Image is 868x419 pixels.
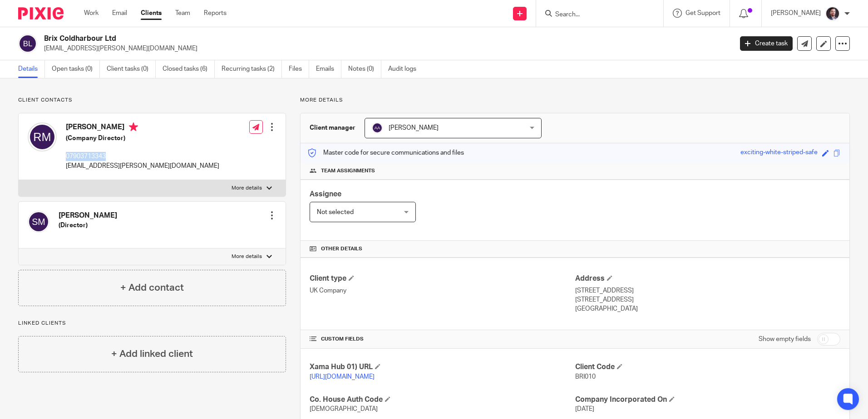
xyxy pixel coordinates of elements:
[310,286,575,295] p: UK Company
[66,152,219,161] p: 07903713343
[310,395,575,404] h4: Co. House Auth Code
[18,7,64,19] img: Pixie
[204,9,227,18] a: Reports
[554,11,636,19] input: Search
[222,60,282,78] a: Recurring tasks (2)
[310,123,355,132] h3: Client manager
[740,148,818,158] div: exciting-white-striped-safe
[686,10,720,16] span: Get Support
[825,6,840,21] img: Capture.PNG
[289,60,309,78] a: Files
[111,347,193,361] h4: + Add linked client
[575,295,840,304] p: [STREET_ADDRESS]
[575,304,840,313] p: [GEOGRAPHIC_DATA]
[310,336,575,343] h4: CUSTOM FIELDS
[300,97,850,104] p: More details
[575,274,840,283] h4: Address
[18,60,45,78] a: Details
[44,34,590,44] h2: Brix Coldharbour Ltd
[307,148,464,157] p: Master code for secure communications and files
[112,9,127,18] a: Email
[310,274,575,283] h4: Client type
[18,34,37,53] img: svg%3E
[232,185,262,192] p: More details
[232,253,262,260] p: More details
[575,406,594,412] span: [DATE]
[66,122,219,134] h4: [PERSON_NAME]
[575,286,840,295] p: [STREET_ADDRESS]
[120,281,184,295] h4: + Add contact
[44,44,726,53] p: [EMAIL_ADDRESS][PERSON_NAME][DOMAIN_NAME]
[141,9,162,18] a: Clients
[66,134,219,143] h5: (Company Director)
[389,125,439,131] span: [PERSON_NAME]
[59,221,117,230] h5: (Director)
[18,97,286,104] p: Client contacts
[66,161,219,171] p: [EMAIL_ADDRESS][PERSON_NAME][DOMAIN_NAME]
[107,60,156,78] a: Client tasks (0)
[28,122,57,151] img: svg%3E
[52,60,100,78] a: Open tasks (0)
[575,374,596,380] span: BRI010
[348,60,381,78] a: Notes (0)
[575,362,840,372] h4: Client Code
[175,9,190,18] a: Team
[163,60,215,78] a: Closed tasks (6)
[18,320,286,327] p: Linked clients
[321,245,362,253] span: Other details
[372,122,383,133] img: svg%3E
[129,122,138,132] i: Primary
[310,374,375,380] a: [URL][DOMAIN_NAME]
[310,190,341,198] span: Assignee
[771,9,821,18] p: [PERSON_NAME]
[317,209,354,215] span: Not selected
[316,60,341,78] a: Emails
[310,406,378,412] span: [DEMOGRAPHIC_DATA]
[84,9,99,18] a: Work
[321,167,375,175] span: Team assignments
[740,36,793,51] a: Create task
[388,60,423,78] a: Audit logs
[759,335,811,344] label: Show empty fields
[28,211,49,233] img: svg%3E
[59,211,117,220] h4: [PERSON_NAME]
[310,362,575,372] h4: Xama Hub 01) URL
[575,395,840,404] h4: Company Incorporated On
